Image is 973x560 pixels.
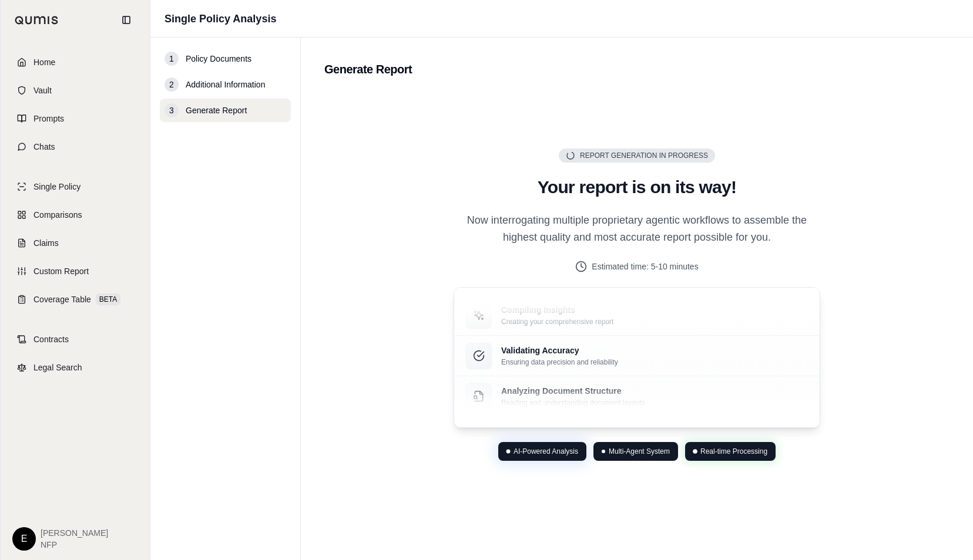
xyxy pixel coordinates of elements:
div: 1 [165,52,179,66]
a: Chats [8,134,143,160]
span: Report Generation in Progress [580,151,708,160]
span: Estimated time: 5-10 minutes [592,261,698,273]
div: E [12,527,36,551]
a: Coverage TableBETA [8,286,143,312]
span: Contracts [33,333,69,345]
a: Contracts [8,326,143,352]
span: Real-time Processing [700,447,767,456]
p: Now interrogating multiple proprietary agentic workflows to assemble the highest quality and most... [454,212,820,247]
span: Multi-Agent System [609,447,670,456]
a: Legal Search [8,355,143,380]
a: Home [8,49,143,75]
span: [PERSON_NAME] [41,527,108,539]
h1: Single Policy Analysis [165,11,276,27]
span: Vault [33,85,52,96]
span: AI-Powered Analysis [514,447,578,456]
span: NFP [41,539,108,551]
a: Prompts [8,106,143,131]
span: Additional Information [186,79,265,90]
img: Qumis Logo [15,16,59,25]
span: Coverage Table [33,294,91,305]
span: Policy Documents [186,53,251,65]
p: Reading and understanding document layouts [501,398,645,407]
p: Creating your comprehensive report [501,317,613,326]
span: Claims [33,237,59,249]
div: 3 [165,103,179,117]
h2: Generate Report [324,61,949,77]
span: Legal Search [33,362,82,373]
div: 2 [165,77,179,92]
p: Validating Accuracy [501,345,618,356]
button: Collapse sidebar [117,11,136,29]
span: Single Policy [33,181,80,193]
h2: Your report is on its way! [454,177,820,198]
a: Vault [8,77,143,103]
span: Home [33,56,55,68]
a: Claims [8,230,143,256]
span: Custom Report [33,265,89,277]
span: Chats [33,141,55,153]
p: Ensuring data precision and reliability [501,357,618,367]
span: Generate Report [186,104,247,116]
span: Prompts [33,113,64,124]
span: BETA [96,294,120,305]
a: Single Policy [8,174,143,200]
p: Analyzing Document Structure [501,385,645,397]
a: Comparisons [8,202,143,228]
span: Comparisons [33,209,82,221]
p: Extracting Key Data Points [501,426,640,437]
a: Custom Report [8,258,143,284]
p: Compiling Insights [501,304,613,316]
